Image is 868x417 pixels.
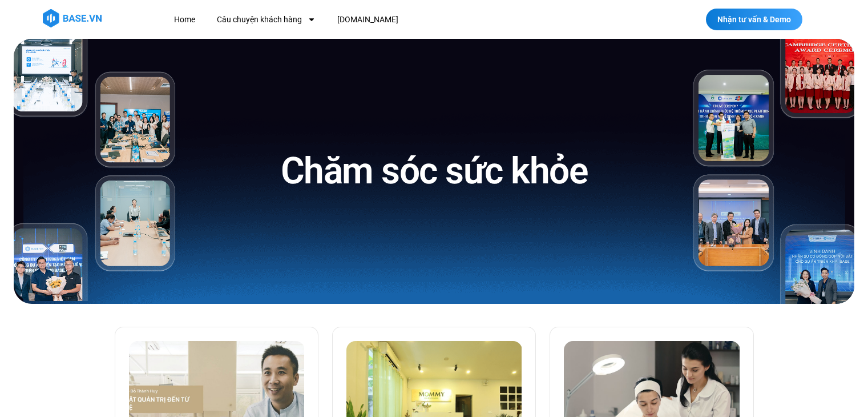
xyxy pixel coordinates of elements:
[717,15,791,23] span: Nhận tư vấn & Demo
[706,9,802,30] a: Nhận tư vấn & Demo
[208,9,324,30] a: Câu chuyện khách hàng
[329,9,407,30] a: [DOMAIN_NAME]
[165,9,608,30] nav: Menu
[281,147,588,195] h1: Chăm sóc sức khỏe
[165,9,204,30] a: Home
